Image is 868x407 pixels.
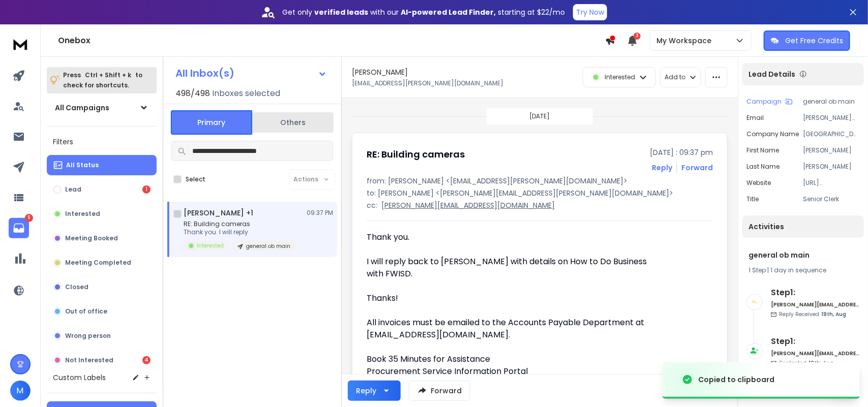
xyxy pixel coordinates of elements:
h1: general ob main [749,250,858,260]
p: to: [PERSON_NAME] <[PERSON_NAME][EMAIL_ADDRESS][PERSON_NAME][DOMAIN_NAME]> [367,188,713,198]
p: Email [746,114,764,122]
p: Meeting Booked [65,234,118,242]
p: Interested [605,73,635,81]
strong: AI-powered Lead Finder, [401,7,496,17]
p: Reply Received [779,310,846,318]
p: First Name [746,146,779,154]
button: Forward [409,381,470,401]
h1: RE: Building cameras [367,147,465,162]
button: Reply [348,381,401,401]
button: Campaign [746,98,793,106]
button: Meeting Completed [47,253,157,273]
p: Try Now [576,7,604,17]
p: Add to [665,73,685,81]
p: title [746,195,759,203]
div: Copied to clipboard [698,374,774,385]
p: [PERSON_NAME] [803,163,860,171]
p: [PERSON_NAME] [803,146,860,154]
button: Primary [171,110,252,135]
div: Reply [356,386,376,396]
p: Company Name [746,130,799,138]
p: Lead Details [749,69,795,79]
h3: Inboxes selected [212,87,280,100]
h3: Custom Labels [53,372,106,383]
p: general ob main [246,242,290,250]
button: Closed [47,277,157,297]
label: Select [186,175,205,183]
strong: verified leads [314,7,368,17]
button: Get Free Credits [764,30,850,51]
p: Get only with our starting at $22/mo [282,7,565,17]
span: 1 Step [749,266,766,274]
button: Reply [652,163,672,173]
p: [GEOGRAPHIC_DATA] INDEPENDENT SCH DISTRICT [803,130,860,138]
p: Press to check for shortcuts. [63,70,142,90]
button: All Inbox(s) [167,63,335,83]
p: [DATE] : 09:37 pm [650,147,713,158]
button: M [10,381,31,401]
button: Meeting Booked [47,228,157,248]
span: Ctrl + Shift + k [83,69,133,81]
p: [EMAIL_ADDRESS][PERSON_NAME][DOMAIN_NAME] [352,79,503,87]
h6: Step 1 : [771,287,860,299]
p: [URL][DOMAIN_NAME] [803,179,860,187]
button: All Campaigns [47,98,157,118]
p: Interested [197,242,224,249]
button: All Status [47,155,157,175]
p: Last Name [746,163,780,171]
p: Thank you. I will reply [184,228,296,236]
p: Senior Clerk [803,195,860,203]
h1: [PERSON_NAME] +1 [184,208,253,218]
h3: Filters [47,135,157,149]
p: Get Free Credits [785,36,843,46]
button: Others [252,111,334,134]
p: [DATE] [530,112,550,120]
h1: Onebox [58,35,605,47]
p: 5 [25,214,33,222]
p: Interested [65,210,100,218]
h6: Step 1 : [771,335,860,348]
p: Wrong person [65,332,111,340]
a: 5 [9,218,29,238]
div: 1 [142,185,151,194]
p: 09:37 PM [307,209,333,217]
button: Wrong person [47,326,157,346]
button: Not Interested4 [47,350,157,370]
div: Forward [681,163,713,173]
h1: All Campaigns [55,103,109,113]
p: Closed [65,283,88,291]
p: Out of office [65,307,107,316]
p: Lead [65,185,81,194]
img: logo [10,35,31,53]
p: All Status [66,161,99,169]
h1: All Inbox(s) [175,68,234,78]
p: from: [PERSON_NAME] <[EMAIL_ADDRESS][PERSON_NAME][DOMAIN_NAME]> [367,176,713,186]
span: 19th, Aug [821,310,846,318]
div: | [749,266,858,274]
button: Interested [47,204,157,224]
p: general ob main [803,98,860,106]
p: Not Interested [65,356,113,364]
p: [PERSON_NAME][EMAIL_ADDRESS][PERSON_NAME][DOMAIN_NAME] [803,114,860,122]
button: Try Now [573,4,607,20]
button: Out of office [47,301,157,322]
span: 498 / 498 [175,87,210,100]
p: cc: [367,200,377,210]
span: 1 day in sequence [770,266,826,274]
button: Lead1 [47,179,157,200]
p: My Workspace [656,36,715,46]
p: Meeting Completed [65,259,131,267]
h1: [PERSON_NAME] [352,67,408,77]
p: website [746,179,771,187]
p: RE: Building cameras [184,220,296,228]
div: Activities [742,215,864,238]
h6: [PERSON_NAME][EMAIL_ADDRESS][DOMAIN_NAME] [771,301,860,308]
p: Campaign [746,98,782,106]
h6: [PERSON_NAME][EMAIL_ADDRESS][DOMAIN_NAME] [771,350,860,357]
div: 4 [142,356,151,364]
span: 3 [634,33,641,40]
p: [PERSON_NAME][EMAIL_ADDRESS][DOMAIN_NAME] [381,200,555,210]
